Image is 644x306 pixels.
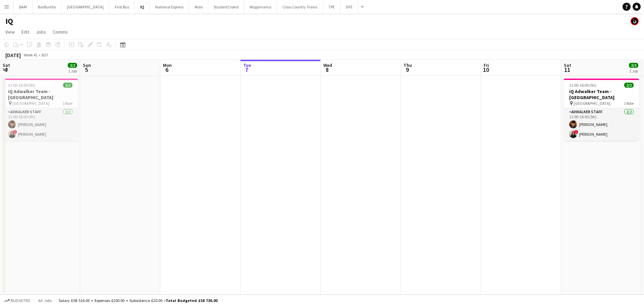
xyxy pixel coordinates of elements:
button: Wagamama [244,0,277,13]
span: Sun [83,62,91,68]
span: Sat [564,62,571,68]
span: [GEOGRAPHIC_DATA] [574,101,610,106]
span: 2/2 [624,83,634,88]
button: DFE [340,0,358,13]
span: 6 [162,66,172,74]
span: Week 41 [22,52,39,57]
app-user-avatar: Tim Bodenham [631,17,639,25]
span: Mon [163,62,172,68]
span: Fri [484,62,489,68]
span: 7 [242,66,251,74]
span: 11:00-16:00 (5h) [569,83,596,88]
div: Salary £58 516.00 + Expenses £200.00 + Subsistence £20.00 = [59,298,217,303]
span: 9 [402,66,412,74]
span: All jobs [37,298,53,303]
span: Total Budgeted £58 736.00 [166,298,217,303]
h1: IQ [5,16,13,26]
app-job-card: 11:00-16:00 (5h)2/2iQ Adwalker Team - [GEOGRAPHIC_DATA] [GEOGRAPHIC_DATA]1 RoleAdwalker Staff2/21... [3,79,78,141]
span: Wed [323,62,332,68]
span: 1 Role [63,101,72,106]
div: 1 Job [68,69,77,74]
app-job-card: 11:00-16:00 (5h)2/2iQ Adwalker Team - [GEOGRAPHIC_DATA] [GEOGRAPHIC_DATA]1 RoleAdwalker Staff2/21... [564,79,639,141]
button: BarBurrito [33,0,61,13]
button: National Express [150,0,189,13]
button: First Bus [109,0,135,13]
span: ! [13,130,17,134]
span: Jobs [36,29,46,35]
h3: iQ Adwalker Team - [GEOGRAPHIC_DATA] [3,88,78,100]
a: Jobs [33,28,49,36]
span: 2/2 [63,83,72,88]
span: 8 [322,66,332,74]
a: Edit [19,28,32,36]
span: 2/2 [629,63,638,68]
h3: iQ Adwalker Team - [GEOGRAPHIC_DATA] [564,88,639,100]
button: Budgeted [3,297,31,304]
span: 10 [483,66,489,74]
span: Sat [3,62,10,68]
span: Edit [21,29,29,35]
app-card-role: Adwalker Staff2/211:00-16:00 (5h)[PERSON_NAME]![PERSON_NAME] [564,108,639,141]
a: View [3,28,17,36]
span: ! [574,130,578,134]
span: Budgeted [11,298,30,303]
span: View [5,29,15,35]
button: StudentCrowd [208,0,244,13]
span: 11:00-16:00 (5h) [8,83,35,88]
button: TPE [323,0,340,13]
button: Cross Country Trains [277,0,323,13]
button: BAM [14,0,33,13]
div: [DATE] [5,52,21,58]
button: Nido [189,0,208,13]
button: IQ [135,0,150,13]
span: Comms [53,29,68,35]
span: Thu [404,62,412,68]
span: 11 [563,66,571,74]
span: [GEOGRAPHIC_DATA] [12,101,49,106]
div: 1 Job [629,69,638,74]
span: 5 [82,66,91,74]
a: Comms [50,28,70,36]
span: Tue [243,62,251,68]
span: 2/2 [68,63,77,68]
span: 1 Role [624,101,634,106]
div: BST [42,52,48,57]
app-card-role: Adwalker Staff2/211:00-16:00 (5h)[PERSON_NAME]![PERSON_NAME] [3,108,78,141]
span: 4 [2,66,10,74]
button: [GEOGRAPHIC_DATA] [61,0,109,13]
